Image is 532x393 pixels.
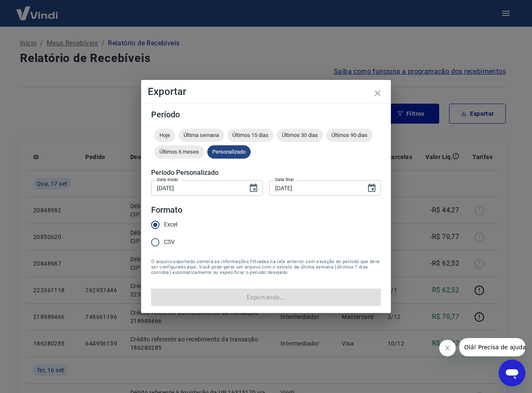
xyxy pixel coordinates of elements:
span: Últimos 30 dias [277,132,323,138]
span: Últimos 15 dias [227,132,273,138]
div: Hoje [154,129,175,142]
h5: Período [151,110,381,119]
label: Data final [275,177,294,183]
div: Últimos 30 dias [277,129,323,142]
span: Últimos 90 dias [326,132,373,138]
span: Olá! Precisa de ajuda? [5,6,70,12]
div: Últimos 15 dias [227,129,273,142]
div: Últimos 6 meses [154,145,204,159]
span: CSV [164,238,175,246]
span: O arquivo exportado conterá as informações filtradas na tela anterior com exceção do período que ... [151,259,381,275]
h5: Período Personalizado [151,169,381,177]
span: Personalizado [207,149,251,155]
div: Últimos 90 dias [326,129,373,142]
legend: Formato [151,204,182,216]
div: Última semana [179,129,224,142]
iframe: Fechar mensagem [439,340,456,356]
h4: Exportar [148,87,384,97]
button: Choose date, selected date is 17 de set de 2025 [363,180,380,196]
input: DD/MM/YYYY [151,180,242,196]
span: Últimos 6 meses [154,149,204,155]
span: Excel [164,220,177,229]
button: close [368,83,388,103]
iframe: Mensagem da empresa [459,338,525,356]
button: Choose date, selected date is 1 de set de 2025 [245,180,262,196]
div: Personalizado [207,145,251,159]
span: Última semana [179,132,224,138]
label: Data inicial [157,177,178,183]
span: Hoje [154,132,175,138]
input: DD/MM/YYYY [269,180,360,196]
iframe: Botão para abrir a janela de mensagens [499,360,525,386]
